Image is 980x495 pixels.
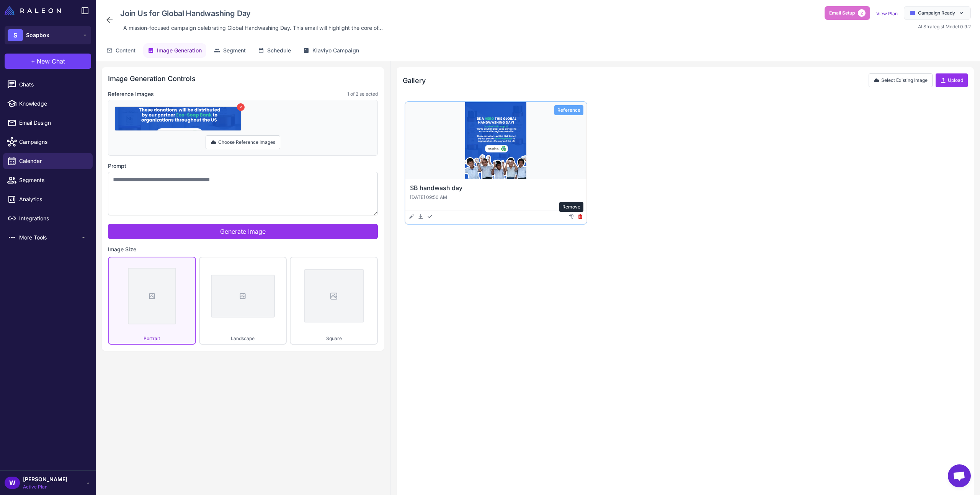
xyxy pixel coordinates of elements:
[829,10,855,16] span: Email Setup
[3,210,93,226] a: Integrations
[936,73,968,87] button: Upload
[19,138,87,146] span: Campaigns
[19,233,80,242] span: More Tools
[144,335,160,341] span: Portrait
[3,96,93,112] a: Knowledge
[19,99,87,108] span: Knowledge
[3,77,93,93] a: Chats
[312,46,359,55] span: Klaviyo Campaign
[120,22,386,34] div: Click to edit description
[410,183,582,192] h3: SB handwash day
[918,24,971,29] span: AI Strategist Model 0.9.2
[37,57,65,66] span: New Chat
[3,134,93,150] a: Campaigns
[220,228,266,235] span: Generate Image
[108,73,378,84] h2: Image Generation Controls
[23,475,67,484] span: [PERSON_NAME]
[299,43,364,58] button: Klaviyo Campaign
[237,103,245,111] button: ×
[19,195,87,204] span: Analytics
[8,29,23,41] div: S
[123,24,383,32] span: A mission-focused campaign celebrating Global Handwashing Day. This email will highlight the core...
[825,6,870,20] button: Email Setup2
[108,245,378,254] label: Image Size
[326,335,342,341] span: Square
[23,484,67,490] span: Active Plan
[876,11,898,16] a: View Plan
[403,75,426,86] h2: Gallery
[108,162,378,170] label: Prompt
[199,257,287,345] button: Landscape
[31,57,35,66] span: +
[19,176,87,184] span: Segments
[5,54,91,69] button: +New Chat
[114,106,242,131] img: Reference image
[108,90,154,98] label: Reference Images
[117,6,386,21] div: Click to edit campaign name
[143,43,206,58] button: Image Generation
[3,172,93,188] a: Segments
[19,157,87,165] span: Calendar
[108,257,196,345] button: Portrait
[5,26,91,44] button: SSoapbox
[290,257,378,345] button: Square
[5,6,64,15] a: Raleon Logo
[223,46,246,55] span: Segment
[19,214,87,223] span: Integrations
[3,153,93,169] a: Calendar
[108,224,378,239] button: Generate Image
[5,6,61,15] img: Raleon Logo
[19,80,87,89] span: Chats
[206,135,280,149] button: Choose Reference Images
[577,213,583,220] button: Remove
[3,191,93,207] a: Analytics
[157,46,202,55] span: Image Generation
[209,43,250,58] button: Segment
[26,31,49,39] span: Soapbox
[948,464,971,487] div: Open chat
[410,194,582,201] p: [DATE] 09:50 AM
[559,202,583,212] span: Remove
[267,46,291,55] span: Schedule
[918,10,955,16] span: Campaign Ready
[116,46,136,55] span: Content
[253,43,296,58] button: Schedule
[869,73,933,87] button: Select Existing Image
[102,43,140,58] button: Content
[3,115,93,131] a: Email Design
[347,91,378,98] span: 1 of 2 selected
[858,9,866,17] span: 2
[19,119,87,127] span: Email Design
[231,335,255,341] span: Landscape
[5,477,20,489] div: W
